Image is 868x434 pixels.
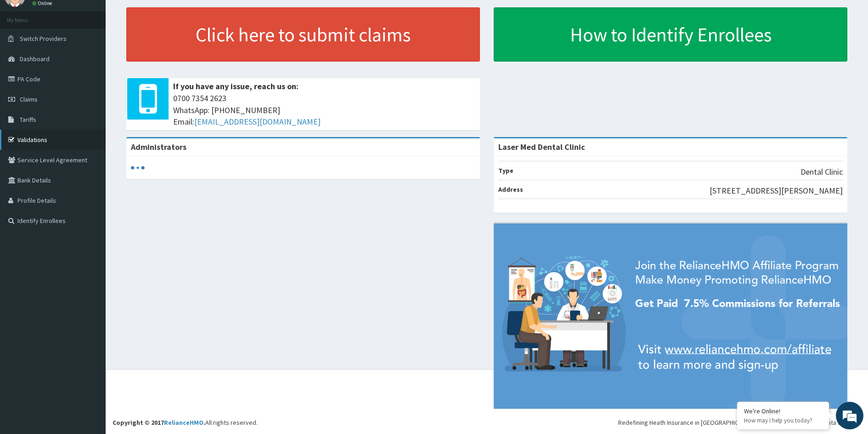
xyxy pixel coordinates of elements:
footer: All rights reserved. [106,369,868,434]
a: RelianceHMO [164,418,203,427]
a: How to Identify Enrollees [494,7,847,62]
span: Tariffs [20,115,36,124]
a: Click here to submit claims [126,7,480,62]
b: Type [498,166,513,175]
p: Dental Clinic [800,166,843,178]
span: Claims [20,95,38,103]
p: [STREET_ADDRESS][PERSON_NAME] [710,185,843,197]
strong: Copyright © 2017 . [113,418,205,427]
span: Switch Providers [20,34,67,43]
span: Dashboard [20,55,50,63]
div: We're Online! [744,407,822,415]
p: How may I help you today? [744,417,822,424]
b: If you have any issue, reach us on: [173,81,299,91]
b: Address [498,185,523,194]
img: provider-team-banner.png [494,223,847,409]
b: Administrators [131,142,186,152]
strong: Laser Med Dental Clinic [498,142,585,152]
a: [EMAIL_ADDRESS][DOMAIN_NAME] [194,116,321,127]
span: 0700 7354 2623 WhatsApp: [PHONE_NUMBER] Email: [173,92,475,128]
div: Redefining Heath Insurance in [GEOGRAPHIC_DATA] using Telemedicine and Data Science! [618,418,861,427]
svg: audio-loading [131,161,145,175]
